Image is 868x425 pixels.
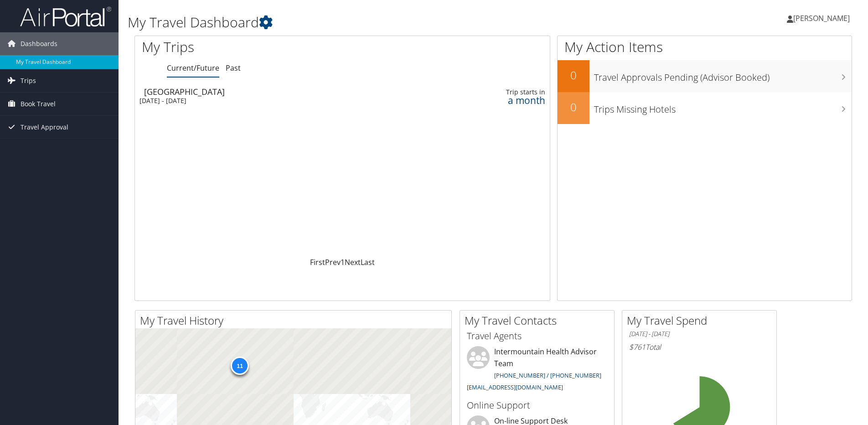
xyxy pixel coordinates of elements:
[226,63,241,73] a: Past
[627,313,776,328] h2: My Travel Spend
[345,257,361,267] a: Next
[310,257,325,267] a: First
[629,330,770,338] h6: [DATE] - [DATE]
[467,383,563,391] a: [EMAIL_ADDRESS][DOMAIN_NAME]
[325,257,341,267] a: Prev
[454,96,545,104] div: a month
[454,88,545,96] div: Trip starts in
[558,67,589,83] h2: 0
[21,32,57,55] span: Dashboards
[594,98,852,116] h3: Trips Missing Hotels
[167,63,219,73] a: Current/Future
[341,257,345,267] a: 1
[140,313,451,328] h2: My Travel History
[139,97,400,105] div: [DATE] - [DATE]
[494,371,601,379] a: [PHONE_NUMBER] / [PHONE_NUMBER]
[21,93,56,115] span: Book Travel
[462,346,612,395] li: Intermountain Health Advisor Team
[21,116,68,139] span: Travel Approval
[594,67,852,84] h3: Travel Approvals Pending (Advisor Booked)
[558,60,852,92] a: 0Travel Approvals Pending (Advisor Booked)
[787,5,859,32] a: [PERSON_NAME]
[361,257,375,267] a: Last
[558,37,852,57] h1: My Action Items
[558,99,589,115] h2: 0
[144,88,404,96] div: [GEOGRAPHIC_DATA]
[21,69,36,92] span: Trips
[629,342,770,352] h6: Total
[465,313,614,328] h2: My Travel Contacts
[142,37,370,57] h1: My Trips
[793,13,850,23] span: [PERSON_NAME]
[558,92,852,124] a: 0Trips Missing Hotels
[467,330,607,342] h3: Travel Agents
[467,399,607,412] h3: Online Support
[128,13,615,32] h1: My Travel Dashboard
[20,6,111,27] img: airportal-logo.png
[231,357,249,375] div: 11
[629,342,646,352] span: $761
